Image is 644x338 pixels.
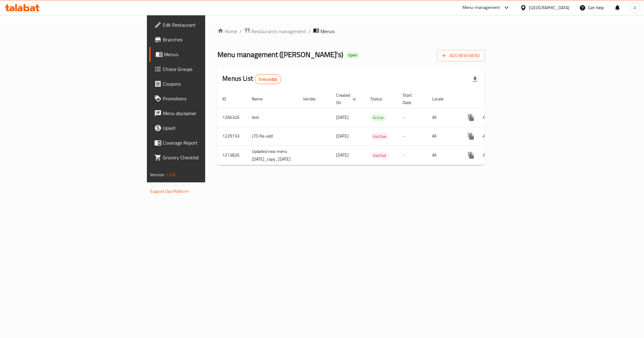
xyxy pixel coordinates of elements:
span: [DATE] [336,151,349,159]
div: Inactive [370,133,389,140]
a: Edit Restaurant [149,17,255,32]
td: LTO Re-add [247,127,298,146]
td: - [398,127,427,146]
a: Coverage Report [149,135,255,150]
h2: Menus List [222,74,281,84]
a: Choice Groups [149,62,255,76]
td: Updated new menu [DATE]_copy_[DATE] [247,146,298,165]
span: Version: [150,171,165,179]
span: Grocery Checklist [163,154,250,161]
span: Name [252,95,270,103]
span: Inactive [370,152,389,159]
button: Change Status [478,148,493,163]
span: Status [370,95,390,103]
nav: breadcrumb [217,27,485,35]
button: more [464,148,478,163]
span: Inactive [370,133,389,140]
a: Support.OpsPlatform [150,187,189,195]
a: Menus [149,47,255,62]
span: Start Date [403,91,420,106]
span: Active [370,114,386,121]
button: Change Status [478,129,493,144]
span: Upsell [163,124,250,132]
div: [GEOGRAPHIC_DATA] [529,4,569,11]
span: Created On [336,91,358,106]
div: Total records count [255,74,281,84]
div: Menu-management [462,4,500,11]
span: Vendor [303,95,324,103]
button: Add New Menu [437,50,485,61]
td: All [427,127,459,146]
span: 1.0.0 [166,171,175,179]
span: Menu management ( [PERSON_NAME]'s ) [217,48,343,61]
a: Menu disclaimer [149,106,255,121]
span: Menu disclaimer [163,110,250,117]
span: Get support on: [150,181,178,189]
td: All [427,108,459,127]
button: Change Status [478,110,493,125]
span: Add New Menu [442,52,480,60]
span: Coverage Report [163,139,250,146]
button: more [464,129,478,144]
span: Branches [163,36,250,43]
span: Coupons [163,80,250,87]
th: Actions [459,90,527,108]
a: Upsell [149,121,255,135]
span: Promotions [163,95,250,102]
a: Grocery Checklist [149,150,255,165]
div: Export file [468,72,482,87]
span: A [634,4,636,11]
span: [DATE] [336,132,349,140]
span: Edit Restaurant [163,21,250,29]
table: enhanced table [217,90,527,165]
button: more [464,110,478,125]
span: Locale [432,95,451,103]
span: 3 record(s) [255,76,281,82]
td: - [398,146,427,165]
td: test [247,108,298,127]
a: Restaurants management [244,27,306,35]
span: Menus [320,28,335,35]
span: Menus [164,51,250,58]
span: Restaurants management [251,28,306,35]
li: / [309,28,311,35]
span: Choice Groups [163,65,250,73]
span: [DATE] [336,113,349,121]
td: - [398,108,427,127]
td: All [427,146,459,165]
a: Branches [149,32,255,47]
span: ID [222,95,234,103]
div: Open [346,52,360,59]
span: Open [346,52,360,58]
a: Coupons [149,76,255,91]
a: Promotions [149,91,255,106]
